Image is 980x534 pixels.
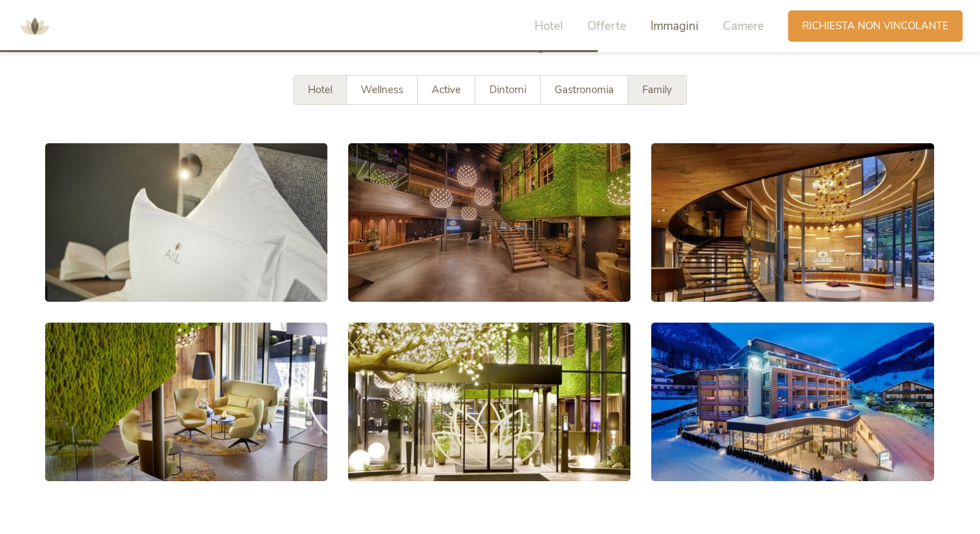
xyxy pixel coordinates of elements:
span: Hotel [308,83,332,97]
span: Offerte [587,18,626,34]
span: Gastronomia [555,83,614,97]
span: Hotel [534,18,563,34]
span: Active [432,83,461,97]
span: Camere [723,18,764,34]
span: Galleria immagini [413,29,568,56]
a: AMONTI & LUNARIS Wellnessresort [14,21,56,31]
span: Dintorni [489,83,526,97]
img: AMONTI & LUNARIS Wellnessresort [14,6,56,47]
span: Family [642,83,672,97]
span: Immagini [651,18,699,34]
span: Wellness [361,83,403,97]
span: Richiesta non vincolante [802,19,949,33]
